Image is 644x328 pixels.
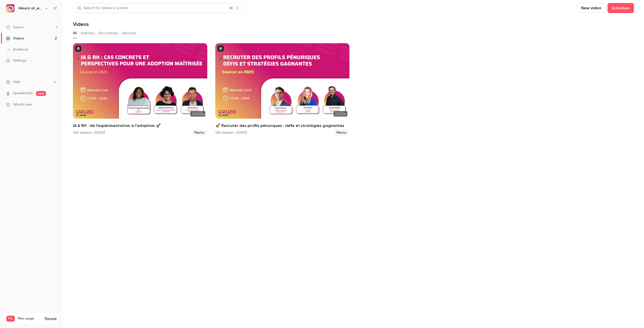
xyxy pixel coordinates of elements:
[18,317,42,321] span: Plan usage
[99,29,118,37] button: Recordings
[6,79,57,85] li: help-dropdown-opener
[6,47,28,52] div: Audience
[45,317,57,321] a: Manage
[122,29,136,37] button: Uploads
[217,45,224,52] button: published
[73,43,207,136] li: IA & RH : de l’expérimentation à l’adoption 🚀
[6,58,26,63] div: Settings
[73,43,207,136] a: 01:03:04IA & RH : de l’expérimentation à l’adoption 🚀106 viewers • [DATE]Replay
[75,45,82,52] button: published
[6,4,14,12] img: Ideuzo at_work
[215,130,247,135] div: 130 viewers • [DATE]
[6,36,24,41] div: Videos
[73,130,105,135] div: 106 viewers • [DATE]
[13,79,20,85] span: Help
[215,43,350,136] a: 01:01:24🚀 Recruter des profils pénuriques : défis et stratégies gagnantes130 viewers • [DATE]Replay
[6,316,15,322] span: Pro
[13,102,32,107] span: What's new
[51,103,57,107] iframe: Noticeable Trigger
[73,21,89,27] h1: Videos
[36,91,46,96] span: new
[215,123,350,129] h2: 🚀 Recruter des profils pénuriques : défis et stratégies gagnantes
[608,3,634,13] button: Schedule
[191,130,207,136] span: Replay
[577,3,606,13] button: New video
[73,123,207,129] h2: IA & RH : de l’expérimentation à l’adoption 🚀
[77,6,128,11] div: Search for videos or events
[19,6,42,11] h6: Ideuzo at_work
[81,29,95,37] button: Replays
[73,29,77,37] button: All
[190,111,205,117] span: 01:03:04
[334,130,349,136] span: Replay
[73,43,634,136] ul: Videos
[13,91,33,96] a: SpeakerHub
[6,25,23,30] div: Events
[215,43,350,136] li: 🚀 Recruter des profils pénuriques : défis et stratégies gagnantes
[334,111,347,117] span: 01:01:24
[73,3,634,325] section: Videos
